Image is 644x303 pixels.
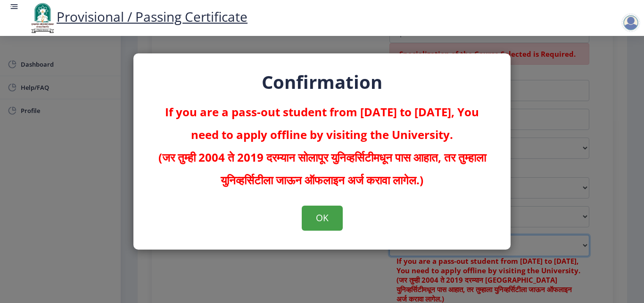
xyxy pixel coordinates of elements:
a: Provisional / Passing Certificate [28,8,248,26]
p: If you are a pass-out student from [DATE] to [DATE], You need to apply offline by visiting the Un... [152,101,492,191]
img: logo [28,2,57,34]
h2: Confirmation [152,72,492,91]
strong: (जर तुम्ही 2004 ते 2019 दरम्यान सोलापूर युनिव्हर्सिटीमधून पास आहात, तर तुम्हाला युनिव्हर्सिटीला ज... [158,149,486,188]
button: OK [302,206,343,230]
